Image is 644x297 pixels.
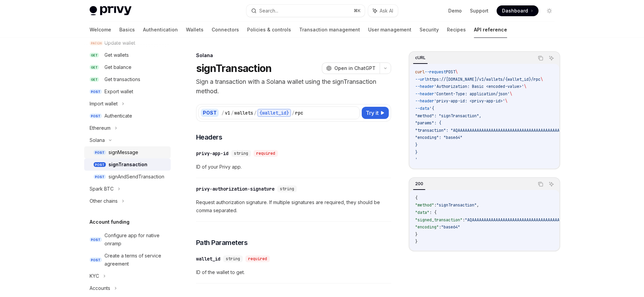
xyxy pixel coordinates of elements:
[415,239,418,244] span: }
[415,157,418,162] span: '
[462,217,465,223] span: :
[547,180,556,189] button: Ask AI
[90,197,118,205] div: Other chains
[429,106,434,111] span: '{
[254,150,278,157] div: required
[292,109,294,116] div: /
[415,150,418,155] span: }
[90,284,110,292] div: Accounts
[368,5,398,17] button: Ask AI
[84,171,171,183] a: POSTsignAndSendTransaction
[434,91,510,97] span: 'Content-Type: application/json'
[104,252,167,268] div: Create a terms of service agreement
[436,202,477,208] span: "signTransaction"
[90,218,129,226] h5: Account funding
[186,22,204,38] a: Wallets
[109,173,164,181] div: signAndSendTransaction
[334,65,376,72] span: Open in ChatGPT
[196,62,272,74] h1: signTransaction
[104,75,140,83] div: Get transactions
[221,109,224,116] div: /
[415,69,425,75] span: curl
[502,7,528,14] span: Dashboard
[245,255,270,262] div: required
[497,5,539,16] a: Dashboard
[446,69,455,75] span: POST
[90,77,99,82] span: GET
[143,22,178,38] a: Authentication
[196,198,391,215] span: Request authorization signature. If multiple signatures are required, they should be comma separa...
[547,54,556,63] button: Ask AI
[246,5,365,17] button: Search...⌘K
[254,109,257,116] div: /
[247,22,291,38] a: Policies & controls
[84,158,171,171] a: POSTsignTransaction
[90,65,99,70] span: GET
[231,109,234,116] div: /
[505,98,507,104] span: \
[429,210,436,215] span: : {
[104,88,133,96] div: Export wallet
[448,7,462,14] a: Demo
[455,69,458,75] span: \
[447,22,466,38] a: Recipes
[94,174,106,179] span: POST
[322,63,380,74] button: Open in ChatGPT
[434,202,436,208] span: :
[474,22,507,38] a: API reference
[196,255,220,262] div: wallet_id
[541,77,543,82] span: \
[90,272,99,280] div: KYC
[415,217,462,223] span: "signed_transaction"
[90,114,102,119] span: POST
[415,120,441,126] span: "params": {
[415,232,418,237] span: }
[415,195,418,201] span: {
[415,224,439,230] span: "encoding"
[413,180,425,188] div: 200
[196,238,248,247] span: Path Parameters
[90,257,102,263] span: POST
[234,109,253,116] div: wallets
[536,54,545,63] button: Copy the contents from the code block
[90,237,102,242] span: POST
[90,100,118,108] div: Import wallet
[524,84,526,89] span: \
[415,84,434,89] span: --header
[90,22,111,38] a: Welcome
[415,113,481,119] span: "method": "signTransaction",
[90,185,114,193] div: Spark BTC
[510,91,512,97] span: \
[366,109,379,117] span: Try it
[84,110,171,122] a: POSTAuthenticate
[196,185,275,192] div: privy-authorization-signature
[104,112,132,120] div: Authenticate
[94,162,106,167] span: POST
[280,186,294,192] span: string
[104,51,129,59] div: Get wallets
[470,7,488,14] a: Support
[84,146,171,158] a: POSTsignMessage
[90,89,102,94] span: POST
[536,180,545,189] button: Copy the contents from the code block
[90,136,105,144] div: Solana
[354,8,361,14] span: ⌘ K
[257,109,291,117] div: {wallet_id}
[109,148,138,156] div: signMessage
[201,109,219,117] div: POST
[415,202,434,208] span: "method"
[196,163,391,171] span: ID of your Privy app.
[415,142,418,148] span: }
[90,6,132,16] img: light logo
[226,256,240,262] span: string
[84,73,171,85] a: GETGet transactions
[104,63,132,71] div: Get balance
[544,5,555,16] button: Toggle dark mode
[196,150,229,157] div: privy-app-id
[368,22,411,38] a: User management
[196,132,222,142] span: Headers
[259,7,278,15] div: Search...
[295,109,303,116] div: rpc
[439,224,441,230] span: :
[234,151,248,156] span: string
